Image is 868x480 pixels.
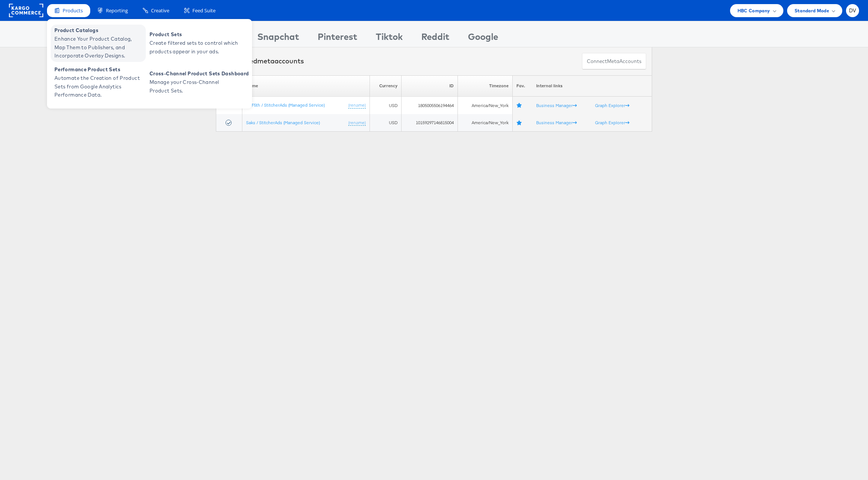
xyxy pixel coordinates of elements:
span: Product Catalogs [54,26,144,35]
button: ConnectmetaAccounts [582,53,646,70]
td: 1805005506194464 [402,97,458,114]
span: Cross-Channel Product Sets Dashboard [150,69,249,78]
span: Enhance Your Product Catalog, Map Them to Publishers, and Incorporate Overlay Designs. [54,35,144,60]
span: Manage your Cross-Channel Product Sets. [150,78,239,95]
span: Standard Mode [795,7,829,15]
a: Product Sets Create filtered sets to control which products appear in your ads. [146,25,241,62]
a: OFF5th / StitcherAds (Managed Service) [246,102,325,108]
th: Name [242,75,369,97]
span: Reporting [106,7,128,14]
span: Performance Product Sets [54,65,144,74]
span: Automate the Creation of Product Sets from Google Analytics Performance Data. [54,74,144,99]
span: Creative [151,7,169,14]
a: (rename) [348,102,366,109]
div: Pinterest [318,30,357,47]
td: USD [369,97,402,114]
span: DV [849,8,856,13]
td: USD [369,114,402,132]
span: Product Sets [150,30,239,39]
a: Business Manager [536,120,577,125]
div: Tiktok [376,30,403,47]
td: America/New_York [458,97,513,114]
a: Graph Explorer [595,120,629,125]
th: Timezone [458,75,513,97]
th: ID [402,75,458,97]
a: Product Catalogs Enhance Your Product Catalog, Map Them to Publishers, and Incorporate Overlay De... [51,25,146,62]
a: Business Manager [536,103,577,108]
span: meta [607,58,619,65]
a: Graph Explorer [595,103,629,108]
span: Products [63,7,83,14]
span: HBC Company [738,7,770,15]
div: Connected accounts [222,56,304,66]
div: Google [468,30,498,47]
a: Cross-Channel Product Sets Dashboard Manage your Cross-Channel Product Sets. [146,64,251,101]
div: Reddit [421,30,449,47]
a: Performance Product Sets Automate the Creation of Product Sets from Google Analytics Performance ... [51,64,146,101]
span: Create filtered sets to control which products appear in your ads. [150,39,239,56]
a: Saks / StitcherAds (Managed Service) [246,120,320,125]
div: Snapchat [257,30,299,47]
th: Currency [369,75,402,97]
span: Feed Suite [192,7,216,14]
td: 10159297146815004 [402,114,458,132]
a: (rename) [348,120,366,126]
td: America/New_York [458,114,513,132]
span: meta [257,57,274,65]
